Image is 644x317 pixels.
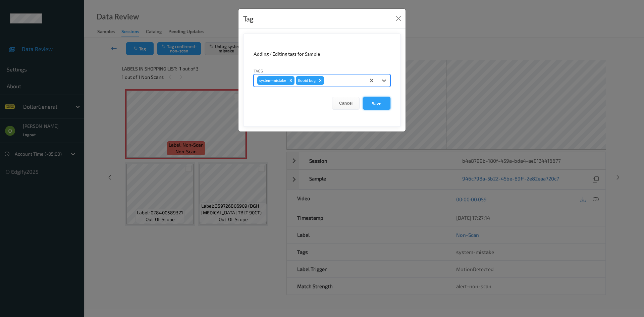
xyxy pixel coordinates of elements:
[243,13,254,24] div: Tag
[254,68,263,74] label: Tags
[317,76,324,85] div: Remove flooid bug
[394,14,403,23] button: Close
[254,51,390,57] div: Adding / Editing tags for Sample
[363,97,390,110] button: Save
[257,76,287,85] div: system-mistake
[287,76,294,85] div: Remove system-mistake
[332,97,360,110] button: Cancel
[296,76,317,85] div: flooid bug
